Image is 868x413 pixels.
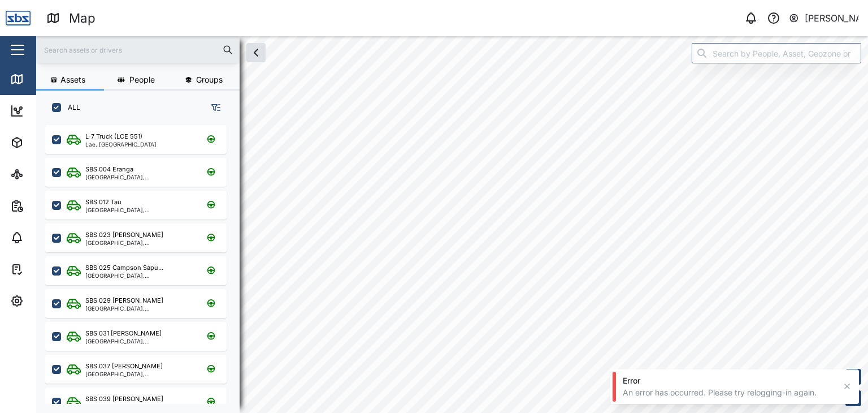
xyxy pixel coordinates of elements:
div: Dashboard [29,105,80,117]
div: [GEOGRAPHIC_DATA], [GEOGRAPHIC_DATA] [85,306,193,311]
div: Settings [29,295,70,307]
input: Search by People, Asset, Geozone or Place [692,43,861,63]
div: [GEOGRAPHIC_DATA], [GEOGRAPHIC_DATA] [85,371,193,377]
span: Assets [60,76,85,84]
canvas: Map [36,36,868,413]
div: L-7 Truck (LCE 551) [85,132,142,141]
div: [GEOGRAPHIC_DATA], [GEOGRAPHIC_DATA] [85,240,193,246]
div: SBS 037 [PERSON_NAME] [85,362,163,371]
div: Lae, [GEOGRAPHIC_DATA] [85,141,157,147]
div: [GEOGRAPHIC_DATA], [GEOGRAPHIC_DATA] [85,338,193,344]
div: [PERSON_NAME] [805,11,859,25]
div: An error has occurred. Please try relogging-in again. [623,387,835,398]
div: Sites [29,168,57,180]
div: Alarms [29,231,64,244]
label: ALL [61,103,80,112]
div: Tasks [29,263,60,276]
div: SBS 023 [PERSON_NAME] [85,230,163,240]
img: Main Logo [6,6,31,31]
button: [PERSON_NAME] [788,10,859,26]
div: [GEOGRAPHIC_DATA], [GEOGRAPHIC_DATA] [85,273,193,278]
div: SBS 029 [PERSON_NAME] [85,296,163,306]
div: SBS 025 Campson Sapu... [85,263,163,273]
div: Map [29,73,55,85]
div: Reports [29,200,68,212]
div: [GEOGRAPHIC_DATA], [GEOGRAPHIC_DATA] [85,207,193,213]
div: SBS 031 [PERSON_NAME] [85,329,162,338]
div: SBS 004 Eranga [85,165,133,174]
input: Search assets or drivers [43,41,233,58]
span: Groups [196,76,223,84]
div: grid [45,121,239,404]
div: Error [623,375,835,386]
div: SBS 012 Tau [85,197,121,207]
div: Assets [29,136,64,149]
div: Map [69,8,96,28]
div: SBS 039 [PERSON_NAME] [85,394,163,404]
span: People [129,76,155,84]
div: [GEOGRAPHIC_DATA], [GEOGRAPHIC_DATA] [85,174,193,180]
